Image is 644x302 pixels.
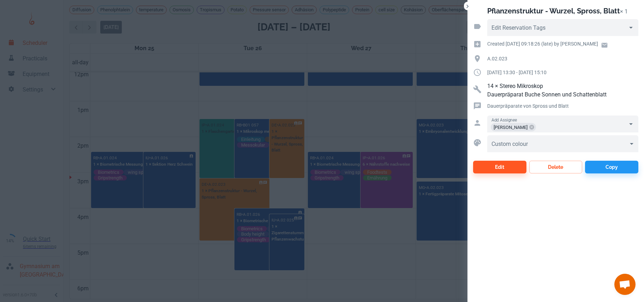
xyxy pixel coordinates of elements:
[585,161,638,173] button: Copy
[626,119,636,129] button: Open
[473,119,482,127] svg: Assigned to
[614,274,636,295] a: Chat öffnen
[487,7,620,15] h2: Pflanzenstruktur - Wurzel, Spross, Blatt
[487,40,598,48] p: Created [DATE] 09:18:26 (late) by [PERSON_NAME]
[487,135,638,152] div: ​
[473,22,482,31] svg: Reservation tags
[464,3,471,10] button: Close
[491,123,536,131] div: [PERSON_NAME]
[491,123,530,131] span: [PERSON_NAME]
[491,117,517,123] label: Add Assignee
[487,102,638,110] p: Dauerpräparate von Spross und Blatt
[487,82,638,90] p: 14 × Stereo Mikroskop
[598,39,611,52] a: Email user
[620,8,628,15] p: × 1
[487,90,638,99] p: Dauerpräparat Buche Sonnen und Schattenblatt
[473,54,482,63] svg: Location
[487,69,638,76] p: [DATE] 13:30 - [DATE] 15:10
[473,102,482,110] svg: Reservation comment
[473,161,526,173] button: Edit
[473,40,482,48] svg: Creation time
[473,85,482,94] svg: Resources
[529,161,583,173] button: Delete
[487,55,638,63] p: A.02.023
[473,138,482,147] svg: Custom colour
[626,23,636,32] button: Open
[473,68,482,77] svg: Duration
